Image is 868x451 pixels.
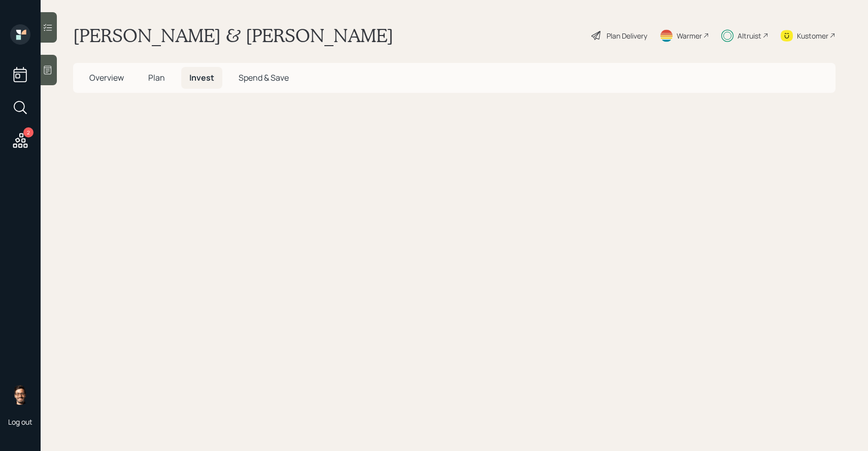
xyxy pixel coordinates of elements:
[239,72,289,83] span: Spend & Save
[738,30,761,41] div: Altruist
[23,127,34,137] div: 2
[73,24,393,47] h1: [PERSON_NAME] & [PERSON_NAME]
[148,72,165,83] span: Plan
[677,30,702,41] div: Warmer
[607,30,647,41] div: Plan Delivery
[8,417,32,427] div: Log out
[189,72,214,83] span: Invest
[10,385,30,405] img: sami-boghos-headshot.png
[797,30,828,41] div: Kustomer
[89,72,124,83] span: Overview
